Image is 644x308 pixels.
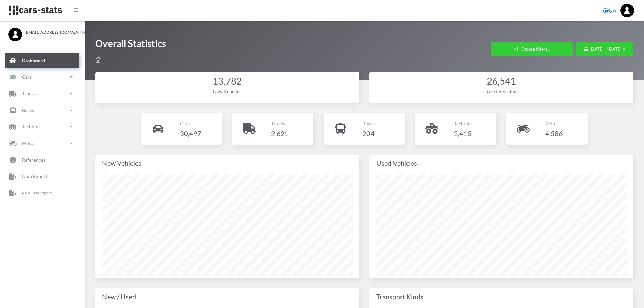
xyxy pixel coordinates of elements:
[362,119,375,128] p: Buses
[271,119,289,128] p: Trucks
[102,75,353,88] div: 13,782
[376,88,627,95] div: Used Vehicles
[22,172,47,181] p: Data Export
[22,139,33,147] p: Moto
[5,102,79,118] a: Buses
[5,136,79,151] a: Moto
[22,122,40,131] p: Technics
[180,119,201,128] p: Cars
[95,37,166,53] h1: Overall Statistics
[376,291,627,302] div: Transport Kinds
[454,128,472,139] h4: 2,415
[102,158,353,168] div: New Vehicles
[590,46,622,52] span: [DATE] - [DATE]
[180,128,201,139] h4: 30,497
[22,156,45,164] p: References
[22,106,34,114] p: Buses
[271,128,289,139] h4: 2,621
[8,5,63,16] img: navbar brand
[102,291,353,302] div: New / Used
[545,119,563,128] p: Moto
[22,89,36,98] p: Trucks
[491,42,573,56] button: Choose filters...
[545,128,563,139] h4: 4,586
[22,189,52,197] p: Raw Data Export
[5,152,79,168] a: References
[5,185,79,201] a: Raw Data Export
[600,4,619,17] a: UA
[576,42,633,56] button: [DATE] - [DATE]
[376,158,627,168] div: Used Vehicles
[22,56,45,65] p: Dashboard
[5,86,79,101] a: Trucks
[620,4,634,17] img: ...
[22,73,32,81] p: Cars
[362,128,375,139] h4: 204
[5,119,79,135] a: Technics
[8,28,76,35] a: [EMAIL_ADDRESS][DOMAIN_NAME]
[102,88,353,95] div: New Vehicles
[5,53,79,68] a: Dashboard
[25,29,76,35] span: [EMAIL_ADDRESS][DOMAIN_NAME]
[5,169,79,184] a: Data Export
[376,75,627,88] div: 26,541
[5,69,79,85] a: Cars
[454,119,472,128] p: Technics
